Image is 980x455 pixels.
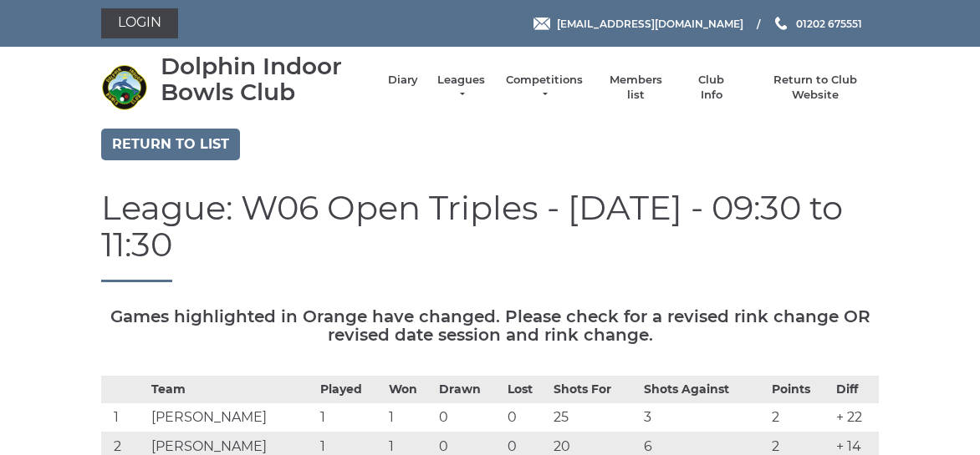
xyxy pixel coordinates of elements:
[385,402,435,432] td: 1
[101,307,879,344] h5: Games highlighted in Orange have changed. Please check for a revised rink change OR revised date ...
[600,73,670,103] a: Members list
[533,18,550,30] img: Email
[147,376,316,402] th: Team
[557,17,743,29] span: [EMAIL_ADDRESS][DOMAIN_NAME]
[388,73,418,88] a: Diary
[435,73,487,103] a: Leagues
[796,17,862,29] span: 01202 675551
[101,190,879,282] h1: League: W06 Open Triples - [DATE] - 09:30 to 11:30
[549,376,640,402] th: Shots For
[640,376,768,402] th: Shots Against
[101,64,147,110] img: Dolphin Indoor Bowls Club
[549,402,640,432] td: 25
[316,376,385,402] th: Played
[768,402,832,432] td: 2
[101,402,147,432] td: 1
[775,17,787,30] img: Phone us
[147,402,316,432] td: [PERSON_NAME]
[101,129,240,160] a: Return to list
[435,376,503,402] th: Drawn
[687,73,736,103] a: Club Info
[316,402,385,432] td: 1
[640,402,768,432] td: 3
[773,16,862,32] a: Phone us 01202 675551
[504,73,584,103] a: Competitions
[753,73,879,103] a: Return to Club Website
[832,402,879,432] td: + 22
[161,53,371,105] div: Dolphin Indoor Bowls Club
[533,16,743,32] a: Email [EMAIL_ADDRESS][DOMAIN_NAME]
[503,376,549,402] th: Lost
[832,376,879,402] th: Diff
[503,402,549,432] td: 0
[768,376,832,402] th: Points
[101,8,178,38] a: Login
[385,376,435,402] th: Won
[435,402,503,432] td: 0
